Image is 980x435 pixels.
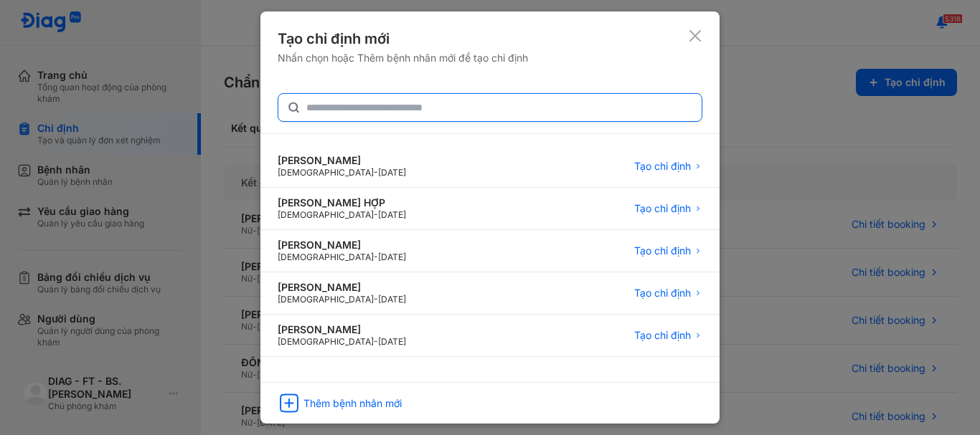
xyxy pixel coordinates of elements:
[374,336,378,347] span: -
[278,252,374,262] span: [DEMOGRAPHIC_DATA]
[278,52,528,64] div: Nhấn chọn hoặc Thêm bệnh nhân mới để tạo chỉ định
[374,294,378,305] span: -
[634,202,691,215] span: Tạo chỉ định
[378,336,406,347] span: [DATE]
[378,252,406,262] span: [DATE]
[303,397,402,410] div: Thêm bệnh nhân mới
[374,252,378,262] span: -
[378,167,406,178] span: [DATE]
[278,281,406,294] div: [PERSON_NAME]
[278,336,374,347] span: [DEMOGRAPHIC_DATA]
[278,294,374,305] span: [DEMOGRAPHIC_DATA]
[278,196,406,209] div: [PERSON_NAME] HỢP
[634,244,691,257] span: Tạo chỉ định
[374,209,378,220] span: -
[634,329,691,342] span: Tạo chỉ định
[278,29,528,49] div: Tạo chỉ định mới
[374,167,378,178] span: -
[378,294,406,305] span: [DATE]
[278,323,406,336] div: [PERSON_NAME]
[634,287,691,300] span: Tạo chỉ định
[634,160,691,173] span: Tạo chỉ định
[378,209,406,220] span: [DATE]
[278,154,406,167] div: [PERSON_NAME]
[278,167,374,178] span: [DEMOGRAPHIC_DATA]
[278,239,406,252] div: [PERSON_NAME]
[278,209,374,220] span: [DEMOGRAPHIC_DATA]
